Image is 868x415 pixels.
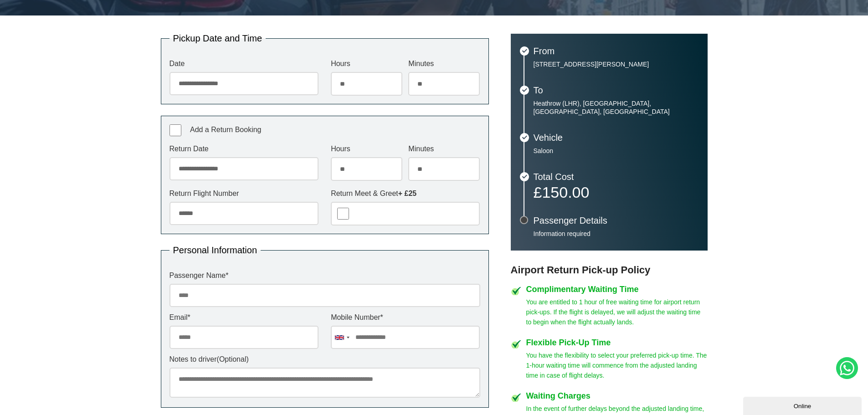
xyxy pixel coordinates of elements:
[217,355,249,363] span: (Optional)
[169,272,480,279] label: Passenger Name
[331,60,402,67] label: Hours
[408,145,480,153] label: Minutes
[169,246,261,255] legend: Personal Information
[743,395,863,415] iframe: chat widget
[331,145,402,153] label: Hours
[398,190,416,197] strong: + £25
[169,314,318,321] label: Email
[526,285,708,293] h4: Complimentary Waiting Time
[190,126,262,133] span: Add a Return Booking
[542,184,589,201] span: 150.00
[534,46,699,56] h3: From
[534,86,699,95] h3: To
[534,60,699,68] p: [STREET_ADDRESS][PERSON_NAME]
[534,99,699,116] p: Heathrow (LHR), [GEOGRAPHIC_DATA], [GEOGRAPHIC_DATA], [GEOGRAPHIC_DATA]
[331,326,352,348] div: United Kingdom: +44
[169,145,318,153] label: Return Date
[331,314,480,321] label: Mobile Number
[526,297,708,327] p: You are entitled to 1 hour of free waiting time for airport return pick-ups. If the flight is del...
[169,34,266,43] legend: Pickup Date and Time
[331,190,480,197] label: Return Meet & Greet
[534,216,699,225] h3: Passenger Details
[526,350,708,380] p: You have the flexibility to select your preferred pick-up time. The 1-hour waiting time will comm...
[526,338,708,347] h4: Flexible Pick-Up Time
[526,392,708,400] h4: Waiting Charges
[169,190,318,197] label: Return Flight Number
[534,133,699,142] h3: Vehicle
[534,230,699,238] p: Information required
[169,124,181,136] input: Add a Return Booking
[169,60,318,67] label: Date
[534,147,699,155] p: Saloon
[534,172,699,181] h3: Total Cost
[408,60,480,67] label: Minutes
[169,356,480,363] label: Notes to driver
[534,186,699,199] p: £
[511,264,708,276] h3: Airport Return Pick-up Policy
